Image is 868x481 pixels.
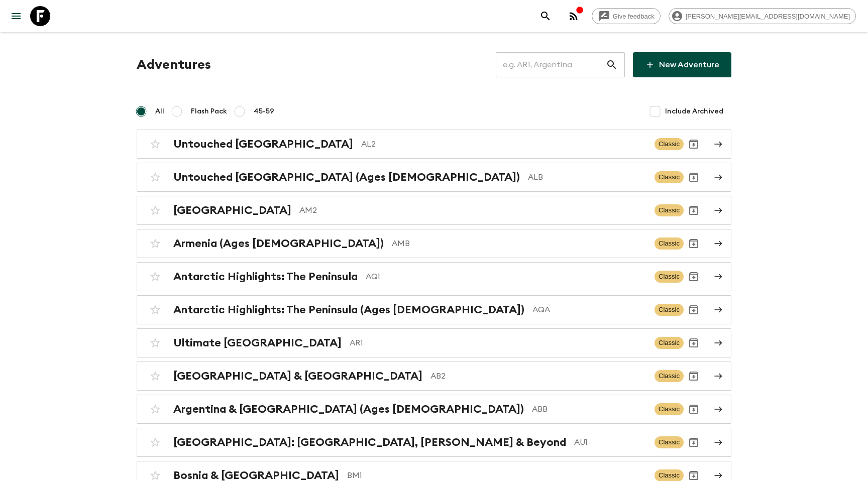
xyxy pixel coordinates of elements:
h2: [GEOGRAPHIC_DATA] [173,204,291,217]
p: ABB [532,403,646,415]
a: [GEOGRAPHIC_DATA] & [GEOGRAPHIC_DATA]AB2ClassicArchive [137,362,731,391]
button: Archive [684,134,704,154]
span: Classic [655,337,684,349]
p: AU1 [574,436,646,448]
h2: Antarctic Highlights: The Peninsula [173,270,358,283]
button: Archive [684,366,704,386]
h1: Adventures [137,55,211,75]
span: [PERSON_NAME][EMAIL_ADDRESS][DOMAIN_NAME] [680,13,855,20]
p: ALB [528,171,646,183]
h2: Argentina & [GEOGRAPHIC_DATA] (Ages [DEMOGRAPHIC_DATA]) [173,403,524,416]
a: Give feedback [592,8,661,24]
span: 45-59 [254,106,274,116]
button: search adventures [535,6,556,26]
h2: Untouched [GEOGRAPHIC_DATA] (Ages [DEMOGRAPHIC_DATA]) [173,171,520,184]
button: Archive [684,233,704,254]
p: AMB [392,237,646,250]
span: Classic [655,403,684,415]
span: All [155,106,164,116]
span: Classic [655,204,684,216]
button: Archive [684,300,704,320]
a: Ultimate [GEOGRAPHIC_DATA]AR1ClassicArchive [137,328,731,357]
button: Archive [684,432,704,452]
h2: [GEOGRAPHIC_DATA]: [GEOGRAPHIC_DATA], [PERSON_NAME] & Beyond [173,436,566,449]
h2: Antarctic Highlights: The Peninsula (Ages [DEMOGRAPHIC_DATA]) [173,303,524,316]
span: Include Archived [665,106,723,116]
button: Archive [684,167,704,187]
button: Archive [684,333,704,353]
span: Classic [655,237,684,250]
a: [GEOGRAPHIC_DATA]: [GEOGRAPHIC_DATA], [PERSON_NAME] & BeyondAU1ClassicArchive [137,428,731,457]
a: [GEOGRAPHIC_DATA]AM2ClassicArchive [137,196,731,225]
h2: Armenia (Ages [DEMOGRAPHIC_DATA]) [173,237,384,250]
input: e.g. AR1, Argentina [496,51,606,79]
p: AR1 [350,337,646,349]
a: Armenia (Ages [DEMOGRAPHIC_DATA])AMBClassicArchive [137,229,731,258]
p: AQA [532,304,646,316]
h2: Ultimate [GEOGRAPHIC_DATA] [173,336,342,349]
span: Classic [655,138,684,150]
h2: Untouched [GEOGRAPHIC_DATA] [173,138,353,151]
a: Antarctic Highlights: The PeninsulaAQ1ClassicArchive [137,262,731,291]
span: Classic [655,171,684,183]
button: menu [6,6,26,26]
p: AB2 [430,370,646,382]
span: Give feedback [607,13,660,20]
button: Archive [684,399,704,419]
p: AL2 [361,138,646,150]
button: Archive [684,200,704,220]
a: New Adventure [633,52,731,77]
button: Archive [684,267,704,287]
span: Classic [655,304,684,316]
a: Argentina & [GEOGRAPHIC_DATA] (Ages [DEMOGRAPHIC_DATA])ABBClassicArchive [137,395,731,424]
div: [PERSON_NAME][EMAIL_ADDRESS][DOMAIN_NAME] [669,8,856,24]
h2: [GEOGRAPHIC_DATA] & [GEOGRAPHIC_DATA] [173,370,422,383]
p: AQ1 [366,271,646,283]
p: AM2 [299,204,646,216]
a: Untouched [GEOGRAPHIC_DATA]AL2ClassicArchive [137,130,731,159]
a: Antarctic Highlights: The Peninsula (Ages [DEMOGRAPHIC_DATA])AQAClassicArchive [137,295,731,324]
span: Classic [655,370,684,382]
span: Flash Pack [191,106,227,116]
span: Classic [655,271,684,283]
a: Untouched [GEOGRAPHIC_DATA] (Ages [DEMOGRAPHIC_DATA])ALBClassicArchive [137,163,731,192]
span: Classic [655,436,684,448]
